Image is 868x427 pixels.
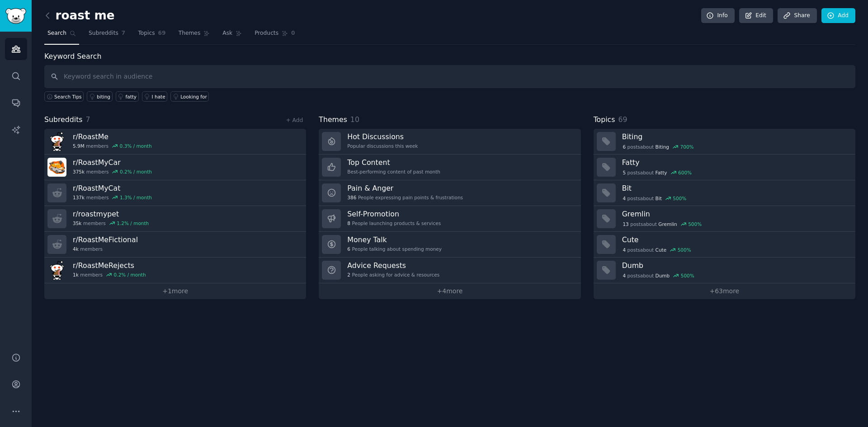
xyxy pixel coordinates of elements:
span: 6 [623,144,626,150]
div: post s about [622,246,692,254]
div: biting [97,94,110,100]
div: members [73,169,152,175]
span: 6 [347,246,350,252]
span: Ask [222,29,232,38]
span: Search [47,29,66,38]
label: Keyword Search [44,52,101,61]
span: 2 [347,272,350,278]
span: Biting [656,144,669,150]
a: Products0 [251,26,298,45]
span: 4 [623,272,626,279]
h3: Bit [622,183,849,193]
span: Themes [319,114,347,126]
div: People launching products & services [347,220,441,226]
span: 8 [347,220,350,226]
a: r/roastmypet35kmembers1.2% / month [44,206,306,232]
a: Search [44,26,79,45]
a: Share [778,8,816,23]
div: 500 % [673,195,686,202]
span: Subreddits [44,114,83,126]
div: I hate [152,94,165,100]
span: 386 [347,194,356,201]
img: RoastMeRejects [47,261,66,280]
img: GummySearch logo [5,8,26,24]
h3: Advice Requests [347,261,439,270]
a: biting [87,91,112,102]
div: members [73,246,138,252]
a: +63more [594,283,855,299]
a: Dumb4postsaboutDumb500% [594,258,855,283]
div: 1.2 % / month [117,220,149,226]
a: Add [821,8,855,23]
a: + Add [286,117,303,123]
h3: Hot Discussions [347,132,418,141]
span: Topics [594,114,615,126]
img: RoastMe [47,132,66,151]
span: 137k [73,194,85,201]
h2: roast me [44,9,115,23]
span: 375k [73,169,85,175]
h3: Self-Promotion [347,209,441,219]
a: r/RoastMeRejects1kmembers0.2% / month [44,258,306,283]
div: post s about [622,143,695,151]
span: Fatty [656,169,667,176]
h3: Money Talk [347,235,442,244]
a: Biting6postsaboutBiting700% [594,129,855,155]
div: 500 % [681,272,694,279]
span: 4k [73,246,79,252]
div: People talking about spending money [347,246,442,252]
a: Ask [219,26,245,45]
a: fatty [116,91,139,102]
a: Fatty5postsaboutFatty600% [594,155,855,180]
span: 7 [86,115,90,124]
div: post s about [622,194,687,202]
div: fatty [126,94,137,100]
a: Hot DiscussionsPopular discussions this week [319,129,580,155]
span: 13 [623,221,628,227]
a: Edit [739,8,773,23]
span: 4 [623,195,626,202]
span: 5 [623,169,626,176]
a: I hate [142,91,168,102]
span: 4 [623,247,626,253]
a: Bit4postsaboutBit500% [594,180,855,206]
div: Best-performing content of past month [347,169,440,175]
a: Info [701,8,735,23]
div: members [73,143,152,149]
a: Pain & Anger386People expressing pain points & frustrations [319,180,580,206]
div: Popular discussions this week [347,143,418,149]
span: Gremlin [658,221,677,227]
div: post s about [622,169,693,177]
div: 1.3 % / month [120,194,152,201]
div: 0.2 % / month [120,169,152,175]
div: 0.2 % / month [114,272,146,278]
span: 1k [73,272,79,278]
div: 600 % [678,169,692,176]
h3: r/ roastmypet [73,209,149,219]
span: Topics [138,29,155,38]
h3: Cute [622,235,849,244]
div: post s about [622,220,703,228]
h3: r/ RoastMe [73,132,152,141]
a: Advice Requests2People asking for advice & resources [319,258,580,283]
span: Dumb [656,272,670,279]
span: Products [255,29,278,38]
a: r/RoastMyCat137kmembers1.3% / month [44,180,306,206]
img: RoastMyCar [47,158,66,177]
h3: r/ RoastMeRejects [73,261,146,270]
a: Cute4postsaboutCute500% [594,232,855,258]
span: 35k [73,220,81,226]
div: members [73,194,152,201]
a: Self-Promotion8People launching products & services [319,206,580,232]
span: Bit [656,195,662,202]
div: People asking for advice & resources [347,272,439,278]
a: Looking for [170,91,209,102]
div: Looking for [180,94,207,100]
h3: r/ RoastMeFictional [73,235,138,244]
a: r/RoastMeFictional4kmembers [44,232,306,258]
div: post s about [622,272,695,280]
span: Subreddits [89,29,118,38]
h3: r/ RoastMyCat [73,183,152,193]
a: +4more [319,283,580,299]
a: r/RoastMe5.9Mmembers0.3% / month [44,129,306,155]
